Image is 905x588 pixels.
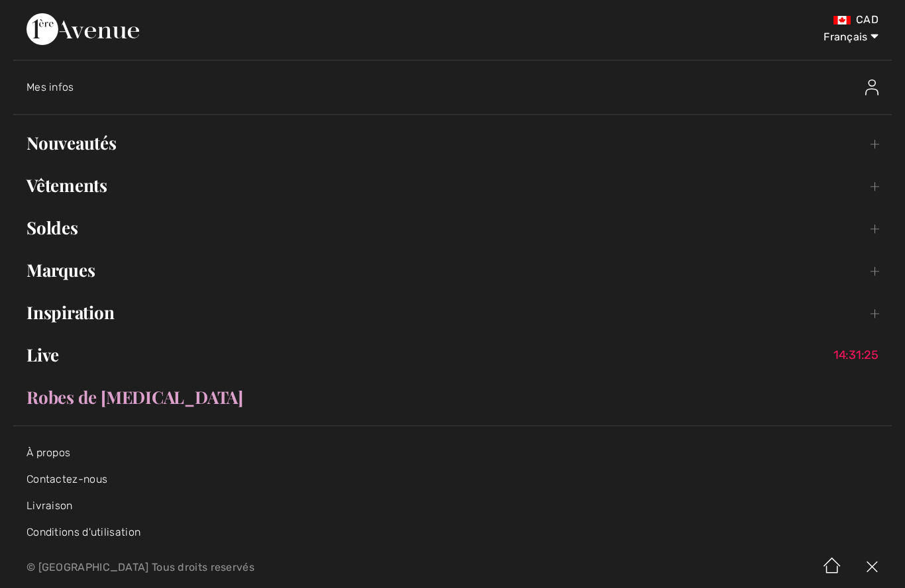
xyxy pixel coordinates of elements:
span: Mes infos [27,81,74,93]
a: Nouveautés [13,128,892,158]
span: 14:31:25 [833,348,885,362]
a: Robes de [MEDICAL_DATA] [13,383,892,412]
a: Marques [13,256,892,285]
a: Contactez-nous [27,473,107,485]
a: Conditions d'utilisation [27,526,140,538]
a: Soldes [13,213,892,242]
div: CAD [531,13,878,26]
a: Inspiration [13,298,892,327]
img: 1ère Avenue [27,13,139,45]
a: Mes infosMes infos [27,66,892,109]
img: Accueil [812,547,852,588]
a: Livraison [27,499,73,512]
span: Aide [32,9,59,21]
a: À propos [27,446,70,459]
img: Mes infos [865,79,878,95]
p: © [GEOGRAPHIC_DATA] Tous droits reservés [27,563,531,572]
a: Vêtements [13,171,892,200]
img: X [852,547,892,588]
a: Live14:31:25 [13,340,892,369]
